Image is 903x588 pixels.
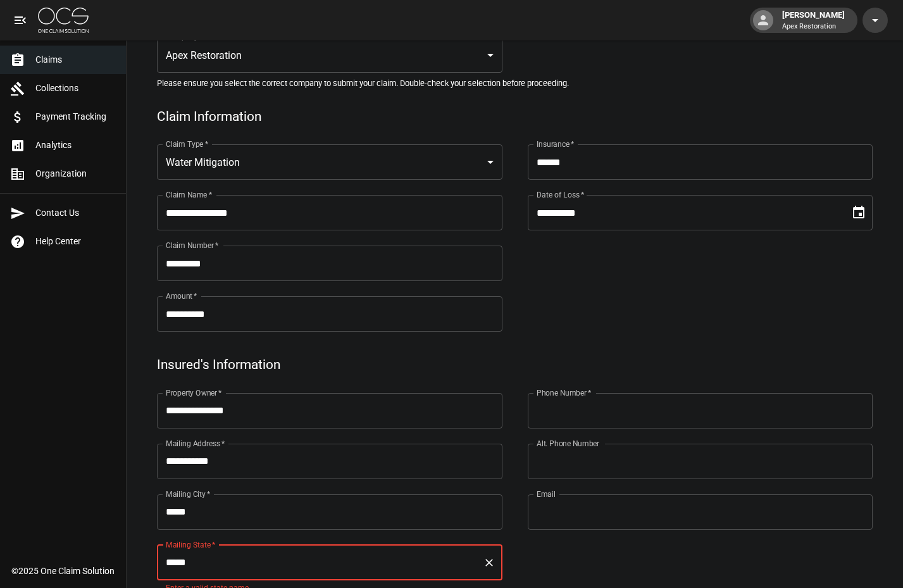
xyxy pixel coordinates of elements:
label: Mailing Address [166,438,225,449]
h5: Please ensure you select the correct company to submit your claim. Double-check your selection be... [157,78,873,89]
label: Claim Name [166,189,212,200]
div: Apex Restoration [157,37,502,73]
label: Claim Type [166,139,208,149]
label: Insurance [537,139,574,149]
span: Organization [35,167,116,180]
button: open drawer [8,8,33,33]
label: Mailing City [166,489,211,499]
button: Clear [480,554,498,572]
label: Phone Number [537,387,591,398]
div: © 2025 One Claim Solution [11,565,115,577]
label: Date of Loss [537,189,584,200]
span: Contact Us [35,206,116,220]
label: Alt. Phone Number [537,438,599,449]
label: Email [537,489,556,499]
span: Analytics [35,139,116,152]
img: ocs-logo-white-transparent.png [38,8,89,33]
label: Mailing State [166,539,215,550]
div: Water Mitigation [157,144,502,180]
label: Amount [166,291,197,301]
label: Property Owner [166,387,222,398]
button: Choose date, selected date is Sep 15, 2025 [846,200,871,225]
span: Collections [35,82,116,95]
div: [PERSON_NAME] [777,9,850,32]
span: Payment Tracking [35,110,116,123]
p: Apex Restoration [782,22,845,32]
span: Help Center [35,235,116,248]
span: Claims [35,53,116,66]
label: Claim Number [166,240,218,251]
